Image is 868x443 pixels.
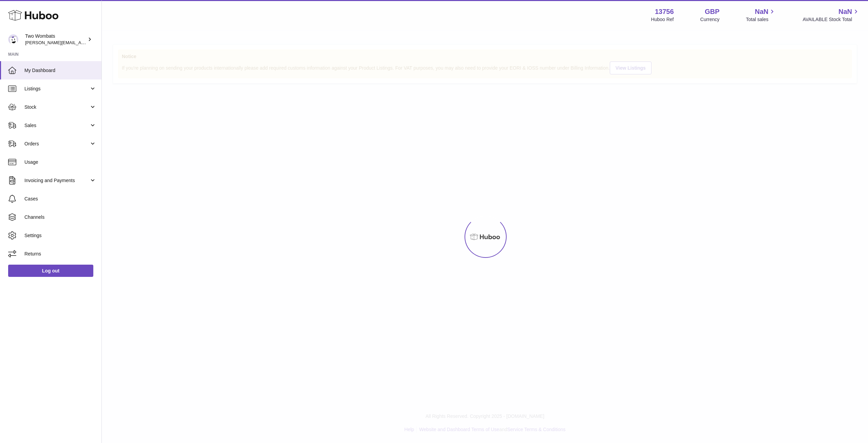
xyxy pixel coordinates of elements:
span: Channels [24,214,96,220]
strong: 13756 [655,7,674,16]
span: Settings [24,232,96,239]
span: Usage [24,159,96,165]
img: philip.carroll@twowombats.com [8,34,18,45]
div: Two Wombats [25,33,86,46]
div: Huboo Ref [651,16,674,23]
span: Orders [24,141,89,147]
span: [PERSON_NAME][EMAIL_ADDRESS][PERSON_NAME][DOMAIN_NAME] [25,40,172,45]
span: NaN [838,7,852,16]
span: My Dashboard [24,67,96,74]
a: NaN Total sales [746,7,776,23]
strong: GBP [705,7,719,16]
div: Currency [700,16,720,23]
span: Returns [24,251,96,257]
span: Stock [24,104,89,110]
span: Total sales [746,16,776,23]
span: NaN [755,7,768,16]
span: Invoicing and Payments [24,177,89,184]
span: AVAILABLE Stock Total [803,16,860,23]
span: Cases [24,196,96,202]
a: Log out [8,265,93,277]
a: NaN AVAILABLE Stock Total [803,7,860,23]
span: Sales [24,122,89,129]
span: Listings [24,86,89,92]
